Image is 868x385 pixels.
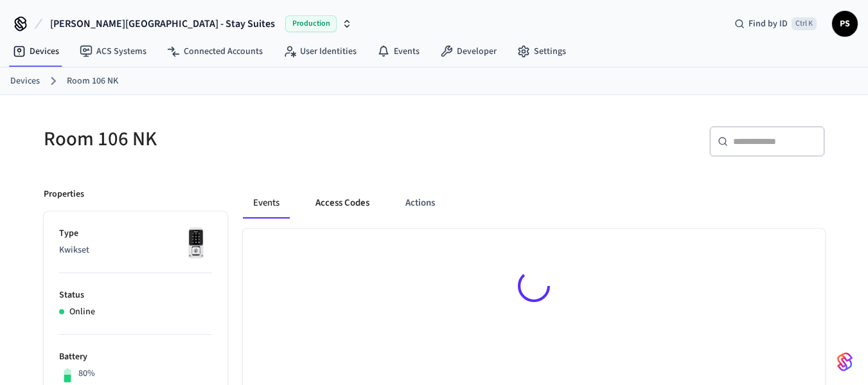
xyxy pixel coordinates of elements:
a: Events [367,40,430,63]
span: Ctrl K [792,17,817,30]
img: Kwikset Halo Touchscreen Wifi Enabled Smart Lock, Polished Chrome, Front [180,227,212,259]
button: PS [832,11,858,37]
p: Status [59,289,212,302]
a: Devices [3,40,69,63]
p: Kwikset [59,244,212,257]
a: Connected Accounts [157,40,273,63]
img: SeamLogoGradient.69752ec5.svg [837,352,853,372]
a: ACS Systems [69,40,157,63]
a: Settings [507,40,576,63]
span: [PERSON_NAME][GEOGRAPHIC_DATA] - Stay Suites [50,16,275,31]
button: Access Codes [305,188,380,219]
p: Type [59,227,212,240]
span: Production [285,15,337,32]
a: User Identities [273,40,367,63]
p: Properties [44,188,84,201]
span: PS [833,12,856,35]
p: Online [69,305,95,319]
button: Events [243,188,290,219]
div: Find by IDCtrl K [724,12,827,35]
a: Devices [10,75,40,88]
a: Developer [430,40,507,63]
p: Battery [59,350,212,364]
span: Find by ID [748,17,788,30]
a: Room 106 NK [67,75,118,88]
button: Actions [395,188,445,219]
p: 80% [78,367,95,381]
h5: Room 106 NK [44,126,427,152]
div: ant example [243,188,825,219]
